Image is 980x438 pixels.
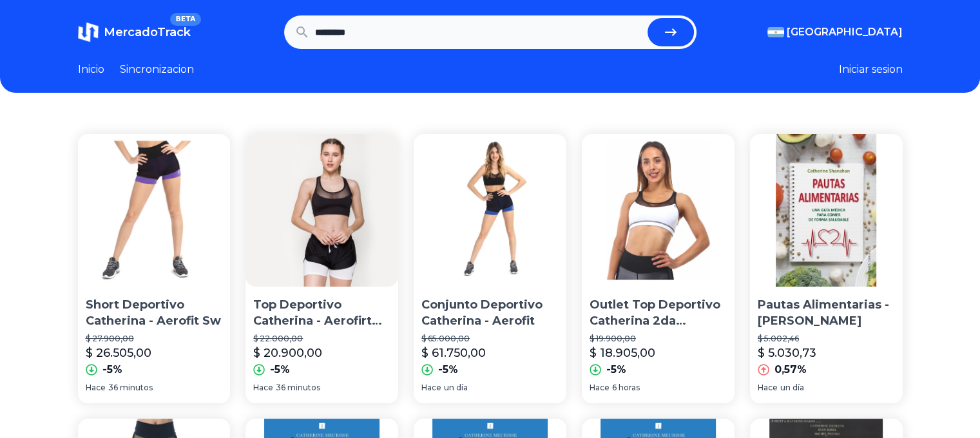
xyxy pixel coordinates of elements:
a: Outlet Top Deportivo Catherina 2da Selección - Aerofit SwOutlet Top Deportivo Catherina 2da Selec... [582,134,735,403]
p: 0,57% [774,362,807,377]
p: $ 5.002,46 [758,334,895,344]
span: 6 horas [612,383,640,393]
p: $ 18.905,00 [590,344,655,362]
span: Hace [253,383,273,393]
p: $ 20.900,00 [253,344,322,362]
p: $ 5.030,73 [758,344,816,362]
p: -5% [606,362,626,377]
p: -5% [438,362,458,377]
p: Outlet Top Deportivo Catherina 2da Selección - Aerofit Sw [590,297,727,329]
a: Pautas Alimentarias - Catherine ShananhanPautas Alimentarias - [PERSON_NAME]$ 5.002,46$ 5.030,730... [750,134,903,403]
span: Hace [590,383,610,393]
a: Short Deportivo Catherina - Aerofit SwShort Deportivo Catherina - Aerofit Sw$ 27.900,00$ 26.505,0... [78,134,231,403]
span: Hace [758,383,778,393]
a: Inicio [78,62,104,77]
p: $ 61.750,00 [421,344,486,362]
span: Hace [86,383,106,393]
p: Short Deportivo Catherina - Aerofit Sw [86,297,223,329]
img: Pautas Alimentarias - Catherine Shananhan [750,134,903,287]
p: -5% [270,362,290,377]
img: Short Deportivo Catherina - Aerofit Sw [78,134,231,287]
span: [GEOGRAPHIC_DATA] [787,24,903,40]
span: MercadoTrack [104,25,191,39]
img: Top Deportivo Catherina - Aerofirt Sw [245,134,398,287]
p: -5% [102,362,122,377]
a: Sincronizacion [120,62,194,77]
a: Conjunto Deportivo Catherina - AerofitConjunto Deportivo Catherina - Aerofit$ 65.000,00$ 61.750,0... [414,134,566,403]
span: Hace [421,383,441,393]
p: $ 27.900,00 [86,334,223,344]
span: un día [780,383,804,393]
p: $ 65.000,00 [421,334,559,344]
p: $ 26.505,00 [86,344,151,362]
p: Conjunto Deportivo Catherina - Aerofit [421,297,559,329]
a: Top Deportivo Catherina - Aerofirt SwTop Deportivo Catherina - Aerofirt Sw$ 22.000,00$ 20.900,00-... [245,134,398,403]
img: MercadoTrack [78,22,99,43]
span: un día [444,383,468,393]
p: Pautas Alimentarias - [PERSON_NAME] [758,297,895,329]
button: Iniciar sesion [839,62,903,77]
a: MercadoTrackBETA [78,22,191,43]
span: BETA [170,13,200,26]
span: 36 minutos [108,383,153,393]
img: Conjunto Deportivo Catherina - Aerofit [414,134,566,287]
img: Outlet Top Deportivo Catherina 2da Selección - Aerofit Sw [582,134,735,287]
img: Argentina [767,27,784,37]
span: 36 minutos [276,383,320,393]
p: Top Deportivo Catherina - Aerofirt Sw [253,297,390,329]
p: $ 19.900,00 [590,334,727,344]
p: $ 22.000,00 [253,334,390,344]
button: [GEOGRAPHIC_DATA] [767,24,903,40]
